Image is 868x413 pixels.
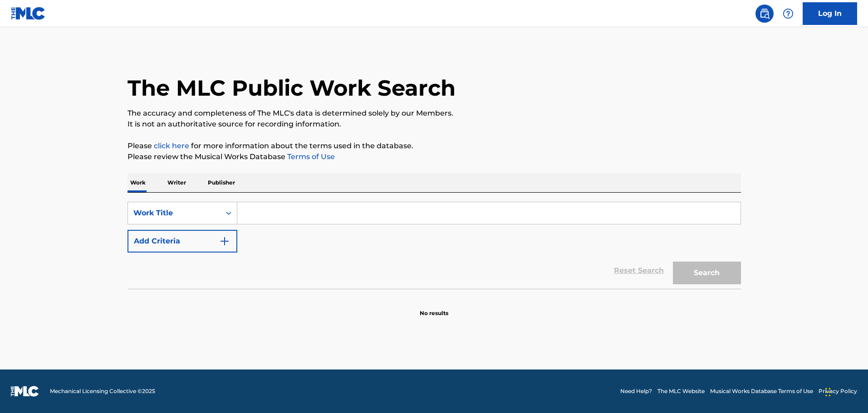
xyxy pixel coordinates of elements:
[11,386,39,397] img: logo
[219,236,230,247] img: 9d2ae6d4665cec9f34b9.svg
[420,298,448,317] p: No results
[128,202,741,289] form: Search Form
[128,151,741,162] p: Please review the Musical Works Database
[710,387,813,395] a: Musical Works Database Terms of Use
[154,141,189,150] a: click here
[11,7,46,20] img: MLC Logo
[133,208,215,219] div: Work Title
[755,5,774,23] a: Public Search
[128,119,741,130] p: It is not an authoritative source for recording information.
[825,379,831,406] div: Drag
[620,387,652,395] a: Need Help?
[50,387,155,395] span: Mechanical Licensing Collective © 2025
[128,230,237,253] button: Add Criteria
[657,387,705,395] a: The MLC Website
[285,152,335,161] a: Terms of Use
[128,141,741,151] p: Please for more information about the terms used in the database.
[128,173,148,192] p: Work
[779,5,797,23] div: Help
[759,8,770,19] img: search
[128,74,456,102] h1: The MLC Public Work Search
[205,173,238,192] p: Publisher
[803,2,857,25] a: Log In
[165,173,189,192] p: Writer
[128,108,741,119] p: The accuracy and completeness of The MLC's data is determined solely by our Members.
[819,387,857,395] a: Privacy Policy
[823,369,868,413] iframe: Chat Widget
[783,8,794,19] img: help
